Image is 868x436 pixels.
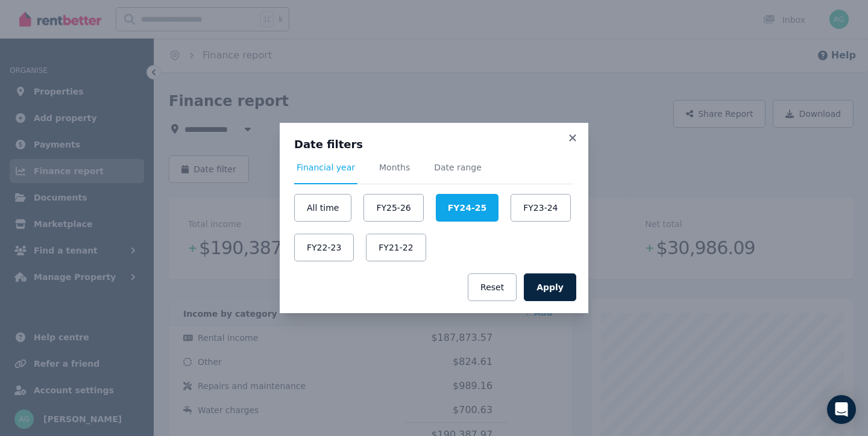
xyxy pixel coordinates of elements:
[468,273,517,301] button: Reset
[511,194,570,222] button: FY23-24
[436,194,498,222] button: FY24-25
[297,161,355,173] span: Financial year
[827,395,856,424] div: Open Intercom Messenger
[294,194,351,222] button: All time
[294,161,574,184] nav: Tabs
[294,234,354,261] button: FY22-23
[366,234,426,261] button: FY21-22
[434,161,482,173] span: Date range
[294,137,574,152] h3: Date filters
[379,161,410,173] span: Months
[363,194,423,222] button: FY25-26
[524,273,576,301] button: Apply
